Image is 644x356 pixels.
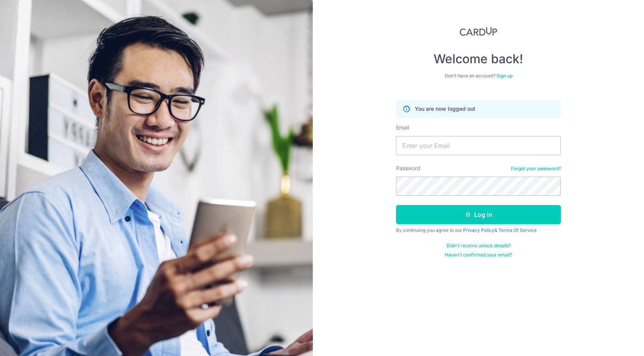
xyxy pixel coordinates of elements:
[460,27,497,36] img: CardUp Logo
[415,105,475,113] p: You are now logged out
[396,73,561,79] div: Don’t have an account?
[511,166,561,172] a: Forgot your password?
[396,136,561,155] input: Enter your Email
[496,73,513,79] a: Sign up
[447,243,511,249] a: Didn't receive unlock details?
[445,252,512,258] a: Haven't confirmed your email?
[396,124,409,131] label: Email
[463,227,495,233] a: Privacy Policy
[396,227,561,233] div: By continuing you agree to our &
[396,205,561,224] button: Log in
[396,164,421,172] label: Password
[396,51,561,67] h4: Welcome back!
[498,227,537,233] a: Terms Of Service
